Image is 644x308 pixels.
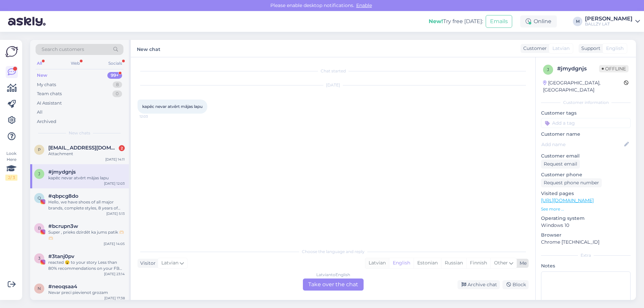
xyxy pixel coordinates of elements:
[37,72,47,79] div: New
[138,260,156,267] div: Visitor
[138,82,529,88] div: [DATE]
[466,258,490,268] div: Finnish
[161,259,178,267] span: Latvian
[36,59,43,68] div: All
[547,67,549,72] span: j
[5,150,17,181] div: Look Here
[520,15,557,27] div: Online
[48,229,125,241] div: Super , prieks dzirdēt ka jums patik 🫶🏻🫶🏻
[38,147,41,152] span: p
[316,272,350,278] div: Latvian to English
[541,100,631,106] div: Customer information
[48,223,78,229] span: #bcrupn3w
[48,169,76,175] span: #jmydgnjs
[37,118,56,125] div: Archived
[389,258,414,268] div: English
[105,157,125,162] div: [DATE] 14:11
[37,81,56,88] div: My chats
[5,45,18,58] img: Askly Logo
[48,175,125,181] div: kapēc nevar atvērt mājas lapu
[48,284,77,290] span: #neoqsaa4
[48,259,125,271] div: reacted 😮 to your story Less than 80% recommendations on your FB page? 🚨 Bad reviews are killing ...
[138,68,529,74] div: Chat started
[142,104,203,109] span: kapēc nevar atvērt mājas lapu
[573,17,582,26] div: M
[37,90,62,97] div: Team chats
[38,256,41,261] span: 3
[69,130,90,136] span: New chats
[354,2,374,8] span: Enable
[112,90,122,97] div: 0
[107,59,123,68] div: Socials
[48,151,125,157] div: Attachment
[541,197,594,203] a: [URL][DOMAIN_NAME]
[69,59,81,68] div: Web
[138,249,529,255] div: Choose the language and reply
[107,72,122,79] div: 99+
[541,118,631,128] input: Add a tag
[113,81,122,88] div: 8
[48,253,74,259] span: #3tanj0pv
[104,271,125,276] div: [DATE] 23:14
[579,45,600,52] div: Support
[541,160,580,169] div: Request email
[48,199,125,211] div: Hello, we have shoes of all major brands, complete styles, 8 years of professional experience, we...
[303,279,364,291] div: Take over the chat
[38,286,41,291] span: n
[541,222,631,229] p: Windows 10
[517,260,527,267] div: Me
[585,21,633,27] div: BALLZY LAT
[541,215,631,222] p: Operating system
[429,17,483,25] div: Try free [DATE]:
[502,280,529,289] div: Block
[541,232,631,239] p: Browser
[38,195,41,200] span: q
[5,175,17,181] div: 2 / 3
[552,45,570,52] span: Latvian
[37,100,62,107] div: AI Assistant
[137,44,160,53] label: New chat
[541,239,631,246] p: Chrome [TECHNICAL_ID]
[365,258,389,268] div: Latvian
[494,260,508,266] span: Other
[541,152,631,160] p: Customer email
[585,16,640,27] a: [PERSON_NAME]BALLZY LAT
[140,114,165,119] span: 12:03
[37,109,43,116] div: All
[38,171,40,176] span: j
[48,290,125,296] div: Nevar preci pievienot grozam
[42,46,84,53] span: Search customers
[119,145,125,151] div: 2
[541,171,631,178] p: Customer phone
[541,190,631,197] p: Visited pages
[486,15,512,28] button: Emails
[104,181,125,186] div: [DATE] 12:03
[541,110,631,117] p: Customer tags
[585,16,633,21] div: [PERSON_NAME]
[541,206,631,212] p: See more ...
[48,145,118,151] span: psyooze@gmail.com
[543,79,624,94] div: [GEOGRAPHIC_DATA], [GEOGRAPHIC_DATA]
[541,262,631,269] p: Notes
[557,65,599,73] div: # jmydgnjs
[541,178,602,187] div: Request phone number
[541,141,623,148] input: Add name
[106,211,125,216] div: [DATE] 5:13
[458,280,500,289] div: Archive chat
[104,296,125,301] div: [DATE] 17:38
[541,252,631,258] div: Extra
[38,226,41,231] span: b
[599,65,629,72] span: Offline
[521,45,547,52] div: Customer
[414,258,441,268] div: Estonian
[104,241,125,246] div: [DATE] 14:05
[48,193,78,199] span: #qbpcg8do
[606,45,624,52] span: English
[429,18,443,24] b: New!
[541,131,631,138] p: Customer name
[441,258,466,268] div: Russian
